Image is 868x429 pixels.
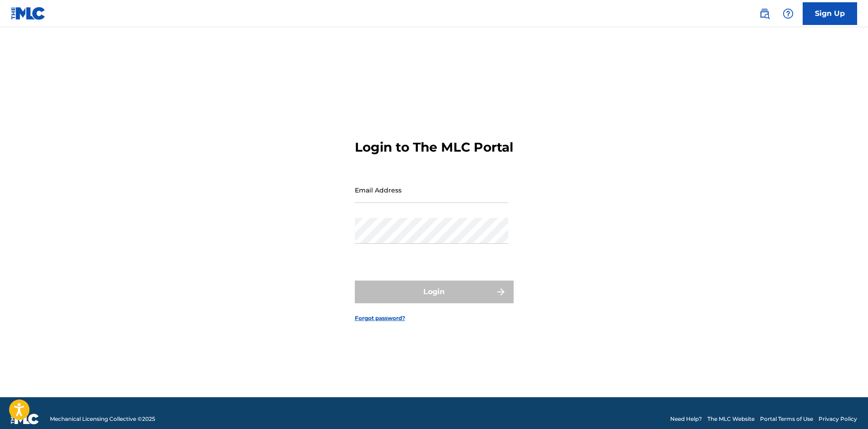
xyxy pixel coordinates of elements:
img: help [783,8,794,19]
a: Need Help? [670,415,702,423]
a: The MLC Website [707,415,755,423]
a: Sign Up [803,2,857,25]
img: logo [11,414,39,424]
div: Help [779,5,797,23]
a: Forgot password? [355,314,405,322]
a: Portal Terms of Use [760,415,813,423]
img: MLC Logo [11,7,46,20]
img: search [759,8,770,19]
h3: Login to The MLC Portal [355,139,513,155]
a: Public Search [755,5,774,23]
span: Mechanical Licensing Collective © 2025 [50,415,155,423]
a: Privacy Policy [819,415,857,423]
